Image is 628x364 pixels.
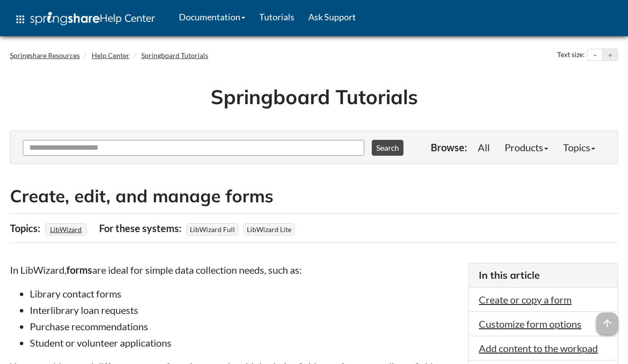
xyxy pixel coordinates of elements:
[49,222,83,237] a: LibWizard
[186,223,238,236] span: LibWizard Full
[479,318,581,330] a: Customize form options
[141,51,208,60] a: Springboard Tutorials
[30,319,458,333] li: Purchase recommendations
[30,12,100,25] img: Springshare
[10,51,80,60] a: Springshare Resources
[372,140,403,156] button: Search
[99,219,184,238] div: For these systems:
[470,137,497,157] a: All
[30,303,458,317] li: Interlibrary loan requests
[555,49,587,61] div: Text size:
[14,13,26,25] span: apps
[479,342,598,354] a: Add content to the workpad
[596,313,618,325] a: arrow_upward
[479,268,608,282] h3: In this article
[497,137,556,157] a: Products
[10,219,43,238] div: Topics:
[66,264,92,276] strong: forms
[30,287,458,301] li: Library contact forms
[243,223,295,236] span: LibWizard Lite
[17,83,611,111] h1: Springboard Tutorials
[7,4,162,34] a: apps Help Center
[100,11,155,24] span: Help Center
[556,137,603,157] a: Topics
[252,4,301,29] a: Tutorials
[10,263,458,277] p: In LibWizard, are ideal for simple data collection needs, such as:
[30,336,458,350] li: Student or volunteer applications
[587,49,602,61] button: Decrease text size
[431,140,467,154] p: Browse:
[172,4,252,29] a: Documentation
[301,4,363,29] a: Ask Support
[10,184,618,208] h2: Create, edit, and manage forms
[596,312,618,334] span: arrow_upward
[479,294,571,305] a: Create or copy a form
[603,49,618,61] button: Increase text size
[92,51,129,60] a: Help Center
